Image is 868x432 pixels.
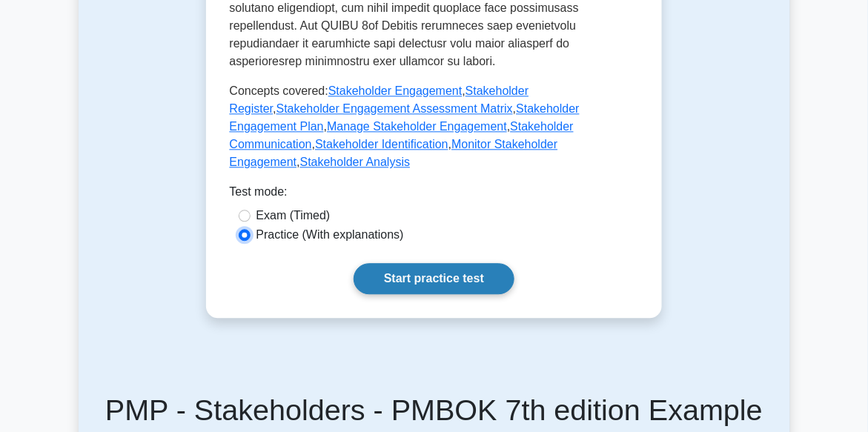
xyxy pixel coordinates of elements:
[230,84,529,115] a: Stakeholder Register
[315,138,448,150] a: Stakeholder Identification
[327,120,507,133] a: Manage Stakeholder Engagement
[354,263,514,294] a: Start practice test
[230,183,639,207] div: Test mode:
[256,226,404,244] label: Practice (With explanations)
[328,84,463,97] a: Stakeholder Engagement
[230,82,639,171] p: Concepts covered: , , , , , , , ,
[256,207,331,225] label: Exam (Timed)
[276,102,513,115] a: Stakeholder Engagement Assessment Matrix
[230,120,574,150] a: Stakeholder Communication
[230,102,580,133] a: Stakeholder Engagement Plan
[300,156,411,168] a: Stakeholder Analysis
[230,138,558,168] a: Monitor Stakeholder Engagement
